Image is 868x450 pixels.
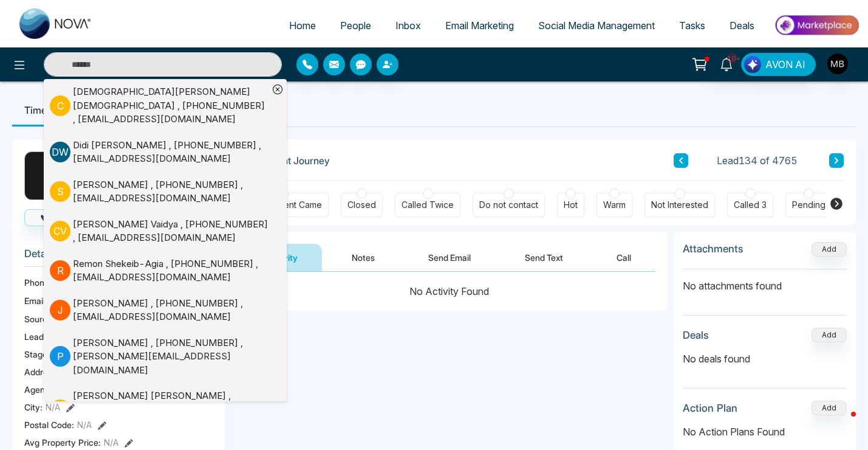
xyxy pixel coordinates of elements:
[683,329,709,341] h3: Deals
[773,12,861,39] img: Market-place.gif
[50,300,70,320] p: J
[683,351,847,366] p: No deals found
[445,19,514,32] span: Email Marketing
[383,14,433,37] a: Inbox
[327,244,399,271] button: Notes
[592,244,655,271] button: Call
[104,436,118,449] span: N/A
[50,346,70,367] p: P
[19,9,92,39] img: Nova CRM Logo
[741,53,816,76] button: AVON AI
[12,94,75,126] li: Timeline
[46,401,60,414] span: N/A
[50,221,70,241] p: C V
[667,14,717,37] a: Tasks
[289,19,316,32] span: Home
[73,178,268,206] div: [PERSON_NAME] , [PHONE_NUMBER] , [EMAIL_ADDRESS][DOMAIN_NAME]
[744,56,761,73] img: Lead Flow
[765,57,805,72] span: AVON AI
[683,424,847,439] p: No Action Plans Found
[812,401,847,415] button: Add
[730,19,754,32] span: Deals
[24,313,55,325] span: Source:
[564,199,578,211] div: Hot
[402,199,454,211] div: Called Twice
[526,14,667,37] a: Social Media Management
[792,199,825,211] div: Pending
[812,243,847,254] span: Add
[683,269,847,293] p: No attachments found
[651,199,708,211] div: Not Interested
[726,53,737,64] span: 10+
[479,199,538,211] div: Do not contact
[24,330,68,343] span: Lead Type:
[717,153,798,168] span: Lead 134 of 4765
[50,181,70,202] p: S
[538,19,655,32] span: Social Media Management
[24,383,50,396] span: Agent:
[50,95,70,116] p: C
[73,257,268,285] div: Remon Shekeib-Agia , [PHONE_NUMBER] , [EMAIL_ADDRESS][DOMAIN_NAME]
[73,218,268,245] div: [PERSON_NAME] Vaidya , [PHONE_NUMBER] , [EMAIL_ADDRESS][DOMAIN_NAME]
[277,14,328,37] a: Home
[433,14,526,37] a: Email Marketing
[24,348,50,361] span: Stage:
[827,409,856,438] iframe: Intercom live chat
[73,389,268,431] div: [PERSON_NAME] [PERSON_NAME] , [PHONE_NUMBER] , [EMAIL_ADDRESS][DOMAIN_NAME]
[812,242,847,257] button: Add
[501,244,587,271] button: Send Text
[395,19,421,32] span: Inbox
[73,85,268,126] div: [DEMOGRAPHIC_DATA][PERSON_NAME][DEMOGRAPHIC_DATA] , [PHONE_NUMBER] , [EMAIL_ADDRESS][DOMAIN_NAME]
[24,365,77,378] span: Address:
[340,19,371,32] span: People
[24,209,83,226] button: Call
[24,401,43,414] span: City :
[24,436,101,449] span: Avg Property Price :
[603,199,626,211] div: Warm
[73,336,268,378] div: [PERSON_NAME] , [PHONE_NUMBER] , [PERSON_NAME][EMAIL_ADDRESS][DOMAIN_NAME]
[683,402,737,414] h3: Action Plan
[24,294,47,307] span: Email:
[404,244,495,271] button: Send Email
[24,418,74,431] span: Postal Code :
[827,54,848,74] img: User Avatar
[717,14,767,37] a: Deals
[24,151,73,200] div: J
[812,328,847,342] button: Add
[24,247,213,266] h3: Details
[683,243,743,255] h3: Attachments
[24,276,52,289] span: Phone:
[73,297,268,324] div: [PERSON_NAME] , [PHONE_NUMBER] , [EMAIL_ADDRESS][DOMAIN_NAME]
[243,284,655,299] div: No Activity Found
[347,199,376,211] div: Closed
[712,53,741,74] a: 10+
[73,139,268,166] div: Didi [PERSON_NAME] , [PHONE_NUMBER] , [EMAIL_ADDRESS][DOMAIN_NAME]
[50,260,70,281] p: R
[77,418,92,431] span: N/A
[50,400,70,420] p: K W
[734,199,767,211] div: Called 3
[50,142,70,162] p: D W
[328,14,383,37] a: People
[679,19,705,32] span: Tasks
